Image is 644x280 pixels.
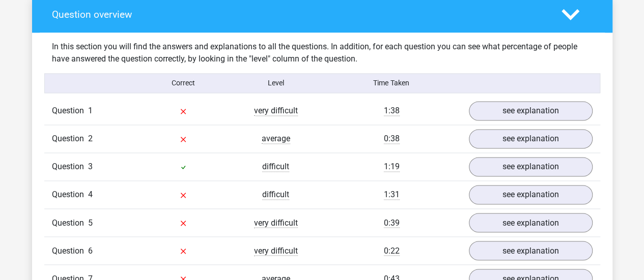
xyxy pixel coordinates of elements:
span: very difficult [254,245,298,256]
span: 3 [88,162,93,171]
div: Level [230,78,322,88]
span: Question [52,244,88,257]
span: 1:19 [384,162,400,172]
a: see explanation [469,185,593,204]
span: very difficult [254,217,298,228]
span: 0:22 [384,245,400,256]
a: see explanation [469,129,593,148]
span: 6 [88,245,93,255]
span: 4 [88,190,93,199]
span: Question [52,216,88,229]
span: difficult [262,162,289,172]
span: 2 [88,134,93,143]
h4: Question overview [52,9,546,20]
span: difficult [262,190,289,200]
span: 1:38 [384,106,400,116]
span: Question [52,189,88,201]
span: 5 [88,217,93,227]
span: Question [52,161,88,173]
div: Time Taken [322,78,461,88]
a: see explanation [469,157,593,176]
span: very difficult [254,106,298,116]
span: 0:39 [384,217,400,228]
span: 1:31 [384,190,400,200]
div: Correct [137,78,230,88]
a: see explanation [469,101,593,120]
span: Question [52,105,88,117]
span: average [262,134,290,144]
a: see explanation [469,213,593,232]
span: Question [52,133,88,145]
a: see explanation [469,241,593,260]
span: 0:38 [384,134,400,144]
span: 1 [88,106,93,115]
div: In this section you will find the answers and explanations to all the questions. In addition, for... [44,41,600,65]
